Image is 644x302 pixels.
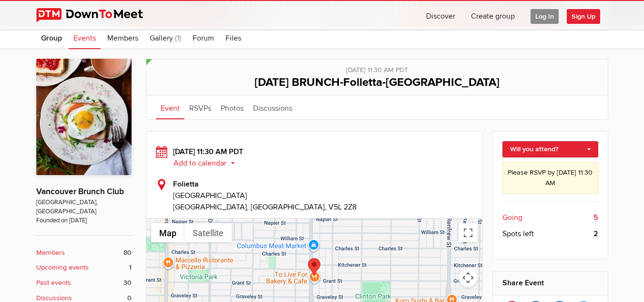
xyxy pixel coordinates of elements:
button: Add to calendar [173,159,242,167]
a: Gallery (1) [145,25,186,49]
span: Gallery [150,33,173,43]
a: Will you attend? [502,141,598,157]
b: Upcoming events [36,262,89,273]
a: Forum [188,25,219,49]
span: Group [41,33,62,43]
span: (1) [175,33,181,43]
a: Event [156,95,184,119]
a: Create group [463,1,522,30]
span: Log In [531,9,559,24]
a: Members 80 [36,248,132,258]
b: Past events [36,278,71,288]
span: Founded on [DATE] [36,216,132,225]
a: Past events 30 [36,278,132,288]
span: Files [225,33,241,43]
span: [GEOGRAPHIC_DATA] [173,190,473,201]
b: Folietta [173,179,199,189]
a: RSVPs [184,95,216,119]
div: [DATE] 11:30 AM PDT [156,59,598,75]
a: Discussions [248,95,297,119]
span: Members [107,33,138,43]
a: Upcoming events 1 [36,262,132,273]
b: 2 [593,228,598,240]
a: Photos [216,95,248,119]
a: Vancouver Brunch Club [36,187,124,197]
a: Sign Up [567,1,608,30]
button: Show satellite imagery [184,223,232,242]
span: Sign Up [567,9,600,24]
span: [DATE] BRUNCH-Folietta-[GEOGRAPHIC_DATA] [255,75,500,89]
img: DownToMeet [36,8,158,22]
span: 1 [129,262,132,273]
button: Map camera controls [459,268,478,287]
button: Show street map [151,223,184,242]
span: [GEOGRAPHIC_DATA], [GEOGRAPHIC_DATA], V5L 2Z8 [173,202,357,212]
span: 80 [123,248,132,258]
button: Toggle fullscreen view [459,223,478,242]
a: Discover [419,1,463,30]
a: Group [36,25,67,49]
a: Events [69,25,101,49]
h2: Share Event [502,271,598,294]
a: Log In [523,1,566,30]
span: 30 [123,278,132,288]
span: Spots left [502,228,534,240]
a: Files [221,25,246,49]
div: [DATE] 11:30 AM PDT [156,146,473,169]
b: Members [36,248,65,258]
span: Forum [193,33,214,43]
span: [GEOGRAPHIC_DATA], [GEOGRAPHIC_DATA] [36,198,132,217]
b: 5 [593,212,598,223]
span: Going [502,212,522,223]
a: Members [102,25,143,49]
div: Please RSVP by [DATE] 11:30 AM [502,162,598,193]
span: Events [73,33,96,43]
img: Vancouver Brunch Club [36,59,132,175]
